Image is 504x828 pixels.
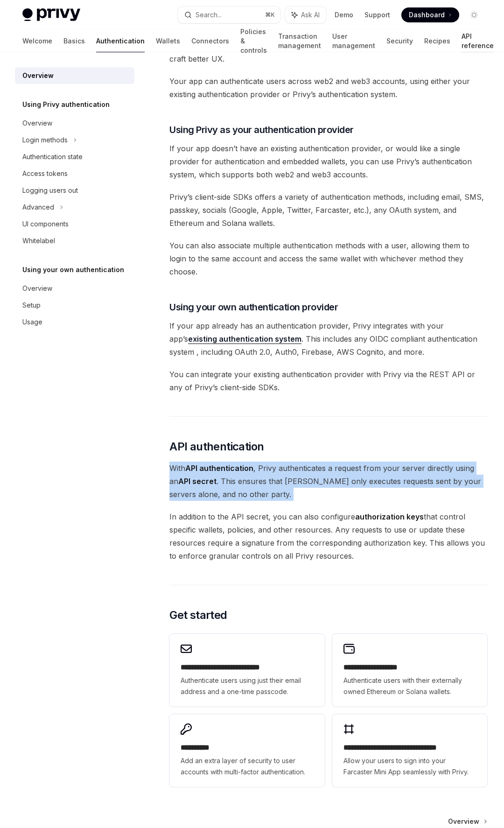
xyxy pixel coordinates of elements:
a: Whitelabel [15,232,134,249]
div: Access tokens [22,168,68,179]
a: Transaction management [278,30,321,52]
span: In addition to the API secret, you can also configure that control specific wallets, policies, an... [169,510,487,562]
button: Toggle dark mode [467,7,482,22]
button: Search...⌘K [178,7,280,23]
div: Authentication state [22,151,83,162]
a: Authentication [96,30,145,52]
a: Access tokens [15,165,134,182]
span: Your app can authenticate users across web2 and web3 accounts, using either your existing authent... [169,75,487,101]
div: Login methods [22,134,68,146]
strong: API secret [178,477,217,486]
span: You can integrate your existing authentication provider with Privy via the REST API or any of Pri... [169,368,487,394]
span: Dashboard [409,10,445,20]
a: Demo [335,10,353,20]
span: Get started [169,608,227,623]
a: Recipes [424,30,450,52]
div: UI components [22,218,69,230]
a: Security [386,30,413,52]
div: Usage [22,316,42,328]
span: ⌘ K [265,11,275,19]
div: Overview [22,70,54,81]
div: Overview [22,283,52,294]
div: Logging users out [22,185,78,196]
span: Ask AI [301,10,320,20]
img: light logo [22,8,80,21]
div: Advanced [22,202,54,213]
a: Welcome [22,30,52,52]
a: Overview [15,280,134,297]
a: Authentication state [15,148,134,165]
a: Connectors [191,30,229,52]
span: Allow your users to sign into your Farcaster Mini App seamlessly with Privy. [343,755,476,778]
a: **** *****Add an extra layer of security to user accounts with multi-factor authentication. [169,714,324,787]
strong: authorization keys [355,512,424,521]
a: Usage [15,314,134,330]
a: Logging users out [15,182,134,199]
div: Setup [22,300,41,311]
span: Privy’s client-side SDKs offers a variety of authentication methods, including email, SMS, passke... [169,190,487,230]
span: Authenticate users using just their email address and a one-time passcode. [181,675,313,697]
h5: Using Privy authentication [22,99,110,110]
div: Whitelabel [22,235,55,246]
div: Search... [196,9,222,21]
a: API reference [462,30,494,52]
div: Overview [22,118,52,129]
span: Authenticate users with their externally owned Ethereum or Solana wallets. [343,675,476,697]
a: User management [332,30,375,52]
a: Overview [448,817,486,826]
a: existing authentication system [188,334,301,344]
a: Policies & controls [240,30,267,52]
a: Overview [15,67,134,84]
span: API authentication [169,439,264,454]
a: Basics [63,30,85,52]
span: You can also associate multiple authentication methods with a user, allowing them to login to the... [169,239,487,278]
span: With , Privy authenticates a request from your server directly using an . This ensures that [PERS... [169,462,487,501]
span: Using your own authentication provider [169,301,338,314]
h5: Using your own authentication [22,264,124,275]
span: Using Privy as your authentication provider [169,123,354,136]
a: Dashboard [401,7,459,22]
span: If your app already has an authentication provider, Privy integrates with your app’s . This inclu... [169,319,487,358]
span: Overview [448,817,479,826]
button: Ask AI [285,7,326,23]
span: Add an extra layer of security to user accounts with multi-factor authentication. [181,755,313,778]
span: If your app doesn’t have an existing authentication provider, or would like a single provider for... [169,142,487,181]
a: UI components [15,216,134,232]
a: Setup [15,297,134,314]
a: Support [364,10,390,20]
a: Overview [15,115,134,132]
a: Wallets [156,30,180,52]
strong: API authentication [185,463,253,473]
a: **** **** **** ****Authenticate users with their externally owned Ethereum or Solana wallets. [332,634,487,707]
